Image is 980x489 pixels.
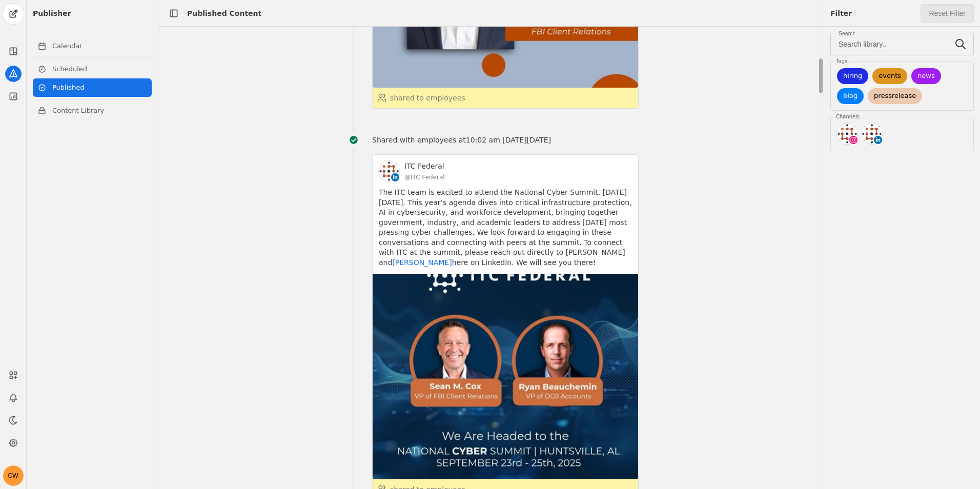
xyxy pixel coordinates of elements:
div: Channels [834,113,862,120]
span: hiring [843,71,862,81]
div: Tags [834,58,849,65]
img: cache [862,124,882,144]
img: cache [837,124,857,144]
a: Scheduled [33,60,152,78]
button: CW [3,465,24,486]
div: Published Content [187,8,261,18]
a: Content Library [33,101,152,120]
a: Calendar [33,37,152,55]
span: News [917,71,935,81]
span: events [879,71,901,81]
input: Search library.. [839,38,949,50]
span: pressrelease [874,91,916,101]
span: Shared with employees at 10:02 am [DATE][DATE] [372,136,551,144]
div: Filter [830,8,852,18]
a: Published [33,78,152,97]
span: Blog [843,91,857,101]
mat-label: Search [839,29,855,38]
